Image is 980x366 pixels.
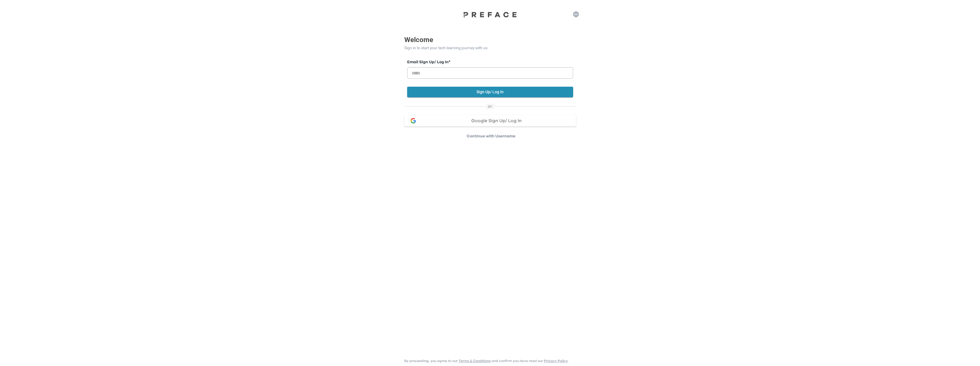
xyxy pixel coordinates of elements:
p: Continue with Username [406,133,576,139]
span: or [486,104,494,109]
label: Email Sign Up/ Log In * [407,59,573,65]
button: google loginGoogle Sign Up/ Log In [404,115,576,126]
p: By proceeding, you agree to our and confirm you have read our . [404,359,569,363]
p: Sign in to start your tech learning journey with us [404,45,576,51]
a: Privacy Policy [544,359,568,363]
a: Terms & Conditions [459,359,491,363]
p: Welcome [404,35,576,45]
button: Sign Up/ Log In [407,87,573,97]
img: google login [410,117,417,124]
span: Google Sign Up/ Log In [471,118,522,123]
img: Preface Logo [462,11,519,17]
